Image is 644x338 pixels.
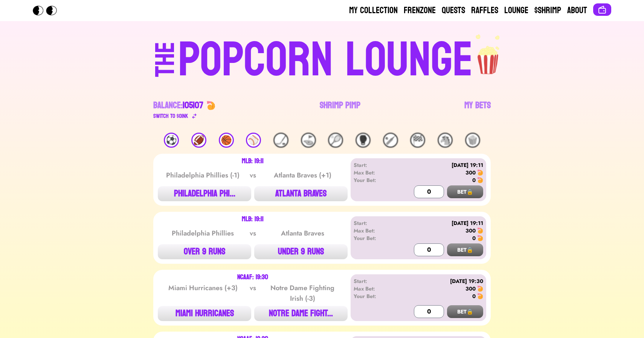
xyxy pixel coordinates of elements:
div: 🐴 [438,133,453,148]
div: ⛳️ [301,133,316,148]
img: Connect wallet [598,5,607,14]
div: vs [248,228,258,239]
div: Switch to $ OINK [153,112,188,121]
a: My Bets [464,99,491,121]
button: BET🔒 [447,305,483,318]
div: 300 [465,285,476,292]
a: Frenzone [404,5,436,17]
img: popcorn [473,33,504,75]
div: 🏒 [273,133,288,148]
a: My Collection [349,5,398,17]
div: Start: [354,277,397,285]
a: $Shrimp [534,5,561,17]
div: Start: [354,219,397,227]
div: vs [248,170,258,180]
div: [DATE] 19:11 [397,161,483,169]
div: 🏈 [191,133,206,148]
div: Your Bet: [354,292,397,300]
div: Start: [354,161,397,169]
div: [DATE] 19:11 [397,219,483,227]
div: 🏏 [383,133,398,148]
img: 🍤 [477,235,483,241]
img: 🍤 [206,101,215,110]
div: Balance: [153,99,203,112]
div: THE [152,42,179,92]
button: UNDER 9 RUNS [254,244,348,259]
a: About [567,5,587,17]
div: MLB: 19:11 [242,216,264,222]
div: ⚾️ [246,133,261,148]
img: 🍤 [477,177,483,183]
div: 🎾 [328,133,343,148]
img: 🍤 [477,293,483,299]
div: Max Bet: [354,227,397,234]
div: 0 [472,234,476,242]
a: Lounge [504,5,528,17]
img: 🍤 [477,286,483,292]
div: Your Bet: [354,234,397,242]
div: vs [248,283,258,304]
button: PHILADELPHIA PHI... [158,186,251,201]
button: ATLANTA BRAVES [254,186,348,201]
div: Max Bet: [354,285,397,292]
a: Shrimp Pimp [320,99,360,121]
div: 0 [472,292,476,300]
a: Raffles [471,5,498,17]
div: Notre Dame Fighting Irish (-3) [264,283,340,304]
div: 🍿 [465,133,480,148]
div: Philadelphia Phillies (-1) [165,170,241,180]
div: 🥊 [356,133,371,148]
div: Max Bet: [354,169,397,176]
div: MLB: 19:11 [242,158,264,164]
div: Your Bet: [354,176,397,184]
div: Atlanta Braves [264,228,340,239]
div: [DATE] 19:30 [397,277,483,285]
button: MIAMI HURRICANES [158,306,251,321]
span: 105107 [183,97,203,113]
div: Atlanta Braves (+1) [264,170,340,180]
a: Quests [442,5,465,17]
div: ⚽️ [164,133,179,148]
img: Popcorn [33,6,63,15]
div: Miami Hurricanes (+3) [165,283,241,304]
button: NOTRE DAME FIGHT... [254,306,348,321]
button: OVER 9 RUNS [158,244,251,259]
img: 🍤 [477,228,483,234]
img: 🍤 [477,170,483,176]
div: 0 [472,176,476,184]
div: 300 [465,169,476,176]
a: THEPOPCORN LOUNGEpopcorn [90,33,554,84]
button: BET🔒 [447,185,483,198]
div: 🏀 [219,133,234,148]
div: 300 [465,227,476,234]
button: BET🔒 [447,243,483,256]
div: POPCORN LOUNGE [178,36,473,84]
div: Philadelphia Phillies [165,228,241,239]
div: NCAAF: 19:30 [237,274,268,280]
div: 🏁 [410,133,425,148]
